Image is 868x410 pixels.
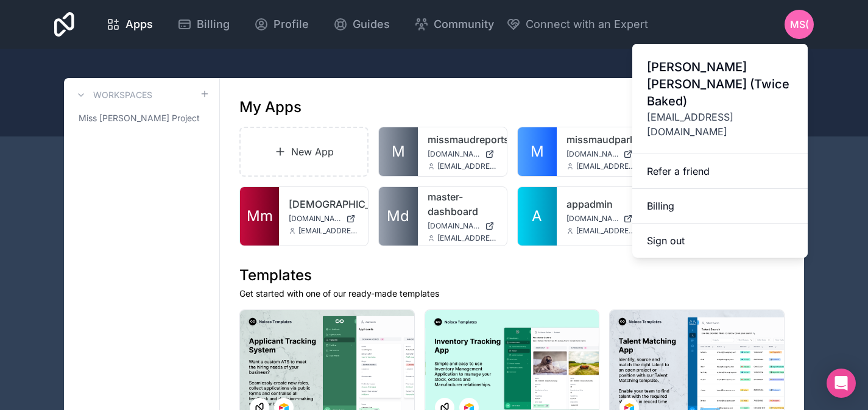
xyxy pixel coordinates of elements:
[197,16,230,33] span: Billing
[428,189,497,219] a: master-dashboard
[437,161,497,171] span: [EMAIL_ADDRESS][DOMAIN_NAME]
[566,149,636,159] a: [DOMAIN_NAME]
[392,142,405,161] span: M
[526,16,648,33] span: Connect with an Expert
[827,369,856,398] div: Open Intercom Messenger
[566,197,636,211] a: appadmin
[518,127,557,176] a: M
[566,149,619,159] span: [DOMAIN_NAME]
[244,11,319,38] a: Profile
[168,11,239,38] a: Billing
[239,288,785,300] p: Get started with one of our ready-made templates
[379,187,418,246] a: Md
[566,214,619,224] span: [DOMAIN_NAME]
[632,154,808,189] a: Refer a friend
[240,187,279,246] a: Mm
[428,221,480,231] span: [DOMAIN_NAME]
[566,214,636,224] a: [DOMAIN_NAME]
[353,16,390,33] span: Guides
[404,11,504,38] a: Community
[576,226,636,236] span: [EMAIL_ADDRESS][DOMAIN_NAME]
[428,221,497,231] a: [DOMAIN_NAME]
[531,142,544,161] span: M
[96,11,163,38] a: Apps
[239,266,785,285] h1: Templates
[289,197,358,211] a: [DEMOGRAPHIC_DATA]
[298,226,358,236] span: [EMAIL_ADDRESS][DOMAIN_NAME]
[239,127,369,177] a: New App
[434,16,494,33] span: Community
[273,16,309,33] span: Profile
[437,233,497,243] span: [EMAIL_ADDRESS][DOMAIN_NAME]
[428,132,497,147] a: missmaudreports
[289,214,358,224] a: [DOMAIN_NAME]
[74,107,210,129] a: Miss [PERSON_NAME] Project
[239,97,302,117] h1: My Apps
[125,16,153,33] span: Apps
[379,127,418,176] a: M
[428,149,497,159] a: [DOMAIN_NAME]
[506,16,648,33] button: Connect with an Expert
[632,224,808,258] button: Sign out
[79,112,200,124] span: Miss [PERSON_NAME] Project
[428,149,480,159] span: [DOMAIN_NAME]
[93,89,152,101] h3: Workspaces
[566,132,636,147] a: missmaudparlevelsupdate
[647,110,793,139] span: [EMAIL_ADDRESS][DOMAIN_NAME]
[387,207,409,226] span: Md
[323,11,400,38] a: Guides
[632,189,808,224] a: Billing
[790,17,809,32] span: MS(
[647,58,793,110] span: [PERSON_NAME] [PERSON_NAME] (Twice Baked)
[518,187,557,246] a: A
[74,88,152,102] a: Workspaces
[576,161,636,171] span: [EMAIL_ADDRESS][DOMAIN_NAME]
[289,214,341,224] span: [DOMAIN_NAME]
[247,207,273,226] span: Mm
[532,207,542,226] span: A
